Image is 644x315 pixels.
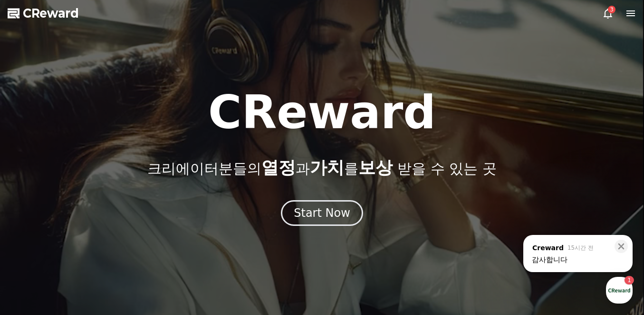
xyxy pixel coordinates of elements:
span: 보상 [358,158,393,177]
span: 열정 [261,158,296,177]
a: Start Now [281,210,363,219]
span: CReward [23,6,79,21]
div: Start Now [294,205,350,221]
p: 크리에이터분들의 과 를 받을 수 있는 곳 [147,158,496,177]
div: 3 [608,6,615,13]
button: Start Now [281,200,363,226]
a: 3 [602,8,614,19]
a: CReward [8,6,79,21]
span: 가치 [310,158,344,177]
h1: CReward [208,90,436,135]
